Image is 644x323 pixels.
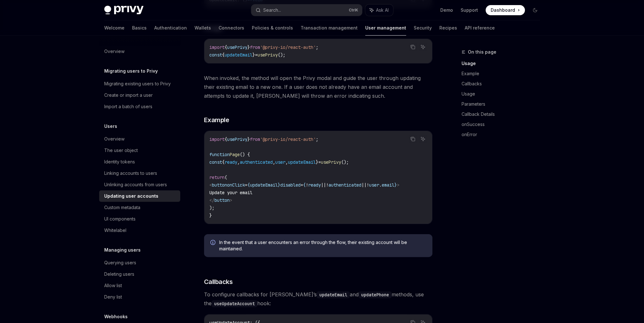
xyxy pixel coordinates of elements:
a: Usage [462,58,545,69]
span: . [379,182,382,188]
a: Wallets [194,20,211,36]
a: Basics [132,20,147,36]
span: When invoked, the method will open the Privy modal and guide the user through updating their exis... [204,74,432,100]
span: ! [306,182,308,188]
a: Authentication [154,20,187,36]
div: Custom metadata [104,204,140,211]
span: } [247,136,250,142]
span: updateEmail [225,52,252,58]
button: Copy the contents from the code block [409,43,417,51]
a: Parameters [462,99,545,109]
span: To configure callbacks for [PERSON_NAME]’s and methods, use the hook: [204,290,432,308]
span: function [209,152,230,157]
span: { [222,52,225,58]
div: Deny list [104,293,122,301]
a: Create or import a user [99,89,180,101]
a: Querying users [99,257,180,268]
a: Security [414,20,432,36]
a: Usage [462,89,545,99]
div: UI components [104,215,136,223]
a: Demo [440,7,453,13]
a: Import a batch of users [99,101,180,112]
a: API reference [465,20,495,36]
span: On this page [468,48,496,56]
span: Example [204,115,229,124]
a: Policies & controls [252,20,293,36]
a: onError [462,129,545,140]
span: < [209,182,212,188]
h5: Users [104,122,117,130]
a: Deny list [99,291,180,303]
span: user [369,182,379,188]
span: = [255,52,258,58]
span: const [209,159,222,165]
span: ; [316,136,318,142]
a: Deleting users [99,268,180,280]
span: const [209,52,222,58]
a: User management [365,20,406,36]
code: updatePhone [359,291,392,298]
span: ! [367,182,369,188]
span: } [247,44,250,50]
span: , [285,159,288,165]
span: ); [209,205,214,211]
span: onClick [227,182,245,188]
span: } [278,182,280,188]
div: Deleting users [104,270,134,278]
span: Update your email [209,190,252,195]
span: , [237,159,240,165]
a: Support [461,7,478,13]
svg: Info [210,240,217,246]
span: In the event that a user encounters an error through the flow, their existing account will be mai... [219,239,426,252]
div: The user object [104,147,138,154]
span: '@privy-io/react-auth' [260,136,316,142]
span: (); [341,159,349,165]
div: Migrating existing users to Privy [104,80,171,88]
span: = [245,182,247,188]
button: Ask AI [419,135,427,143]
a: Callbacks [462,79,545,89]
span: ! [326,182,328,188]
img: dark logo [104,6,143,15]
span: } [394,182,397,188]
span: { [247,182,250,188]
span: { [222,159,225,165]
a: Example [462,69,545,79]
div: Unlinking accounts from users [104,181,167,188]
span: import [209,136,225,142]
a: onSuccess [462,119,545,129]
div: Whitelabel [104,227,126,234]
span: (); [278,52,285,58]
a: Dashboard [486,5,525,15]
span: > [397,182,399,188]
a: Overview [99,133,180,145]
span: usePrivy [227,44,247,50]
a: Linking accounts to users [99,168,180,179]
a: Unlinking accounts from users [99,179,180,190]
span: Page [230,152,240,157]
a: Connectors [219,20,244,36]
div: Linking accounts to users [104,169,157,177]
code: useUpdateAccount [212,300,257,307]
button: Copy the contents from the code block [409,135,417,143]
span: { [225,44,227,50]
button: Toggle dark mode [530,5,540,15]
span: disabled [280,182,301,188]
span: authenticated [328,182,361,188]
span: () { [240,152,250,157]
span: > [230,197,232,203]
a: Transaction management [301,20,358,36]
a: The user object [99,145,180,156]
span: || [321,182,326,188]
h5: Webhooks [104,313,128,320]
span: updateEmail [250,182,278,188]
a: Identity tokens [99,156,180,168]
span: , [273,159,275,165]
div: Overview [104,48,124,55]
div: Search... [263,6,281,14]
span: Dashboard [491,7,515,13]
a: Allow list [99,280,180,291]
span: ; [316,44,318,50]
span: usePrivy [321,159,341,165]
span: ready [225,159,237,165]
